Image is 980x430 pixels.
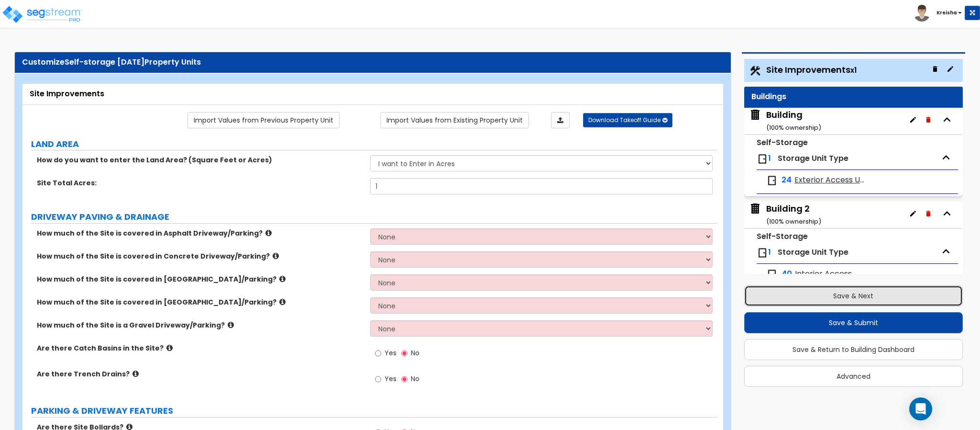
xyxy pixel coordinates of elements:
span: No [411,348,419,358]
label: How much of the Site is covered in [GEOGRAPHIC_DATA]/Parking? [37,274,363,284]
img: door.png [766,175,778,186]
input: Yes [375,348,381,359]
img: door.png [757,153,768,165]
div: Building [766,109,821,133]
span: Yes [385,348,396,358]
button: Save & Return to Building Dashboard [744,339,963,360]
img: door.png [757,247,768,259]
small: x1 [850,65,857,75]
img: avatar.png [914,5,930,22]
label: DRIVEWAY PAVING & DRAINAGE [31,211,717,223]
label: Are there Catch Basins in the Site? [37,343,363,353]
small: Self-Storage [757,231,808,242]
span: No [411,374,419,384]
small: Self-Storage [757,137,808,148]
i: click for more info! [132,370,139,377]
div: Site Improvements [30,89,716,100]
span: Interior Access [795,269,852,280]
label: How much of the Site is covered in Asphalt Driveway/Parking? [37,228,363,238]
label: Site Total Acres: [37,178,363,188]
span: 1 [768,247,771,258]
label: Are there Trench Drains? [37,369,363,379]
div: Building 2 [766,203,821,227]
span: Yes [385,374,396,384]
label: PARKING & DRIVEWAY FEATURES [31,405,717,417]
div: Customize Property Units [22,57,724,68]
i: click for more info! [166,344,173,351]
a: Import the dynamic attributes value through Excel sheet [551,112,570,128]
button: Save & Submit [744,312,963,333]
div: Open Intercom Messenger [909,397,932,420]
i: click for more info! [279,298,286,306]
button: Download Takeoff Guide [583,113,672,127]
span: Site Improvements [766,64,857,76]
img: building.svg [749,109,761,121]
b: Kreisha [936,9,957,16]
i: click for more info! [228,321,234,328]
span: 24 [782,175,792,186]
input: Yes [375,374,381,385]
label: How much of the Site is covered in [GEOGRAPHIC_DATA]/Parking? [37,297,363,307]
button: Save & Next [744,285,963,306]
div: Buildings [751,91,956,102]
i: click for more info! [279,275,286,283]
small: ( 100 % ownership) [766,217,821,226]
label: LAND AREA [31,138,717,150]
span: Building 2 [749,203,821,227]
span: Building [749,109,821,133]
span: Exterior Access Units [794,175,867,186]
label: How do you want to enter the Land Area? (Square Feet or Acres) [37,155,363,165]
i: click for more info! [265,229,272,237]
a: Import the dynamic attribute values from previous properties. [187,112,340,128]
span: Storage Unit Type [778,247,848,258]
input: No [401,374,407,385]
img: building.svg [749,203,761,215]
span: Self-storage [DATE] [65,57,144,68]
a: Import the dynamic attribute values from existing properties. [380,112,529,128]
span: Storage Unit Type [778,153,848,164]
button: Advanced [744,366,963,387]
small: ( 100 % ownership) [766,123,821,132]
img: logo_pro_r.png [1,5,83,24]
span: 40 [782,269,792,280]
input: No [401,348,407,359]
img: door.png [766,269,778,280]
img: Construction.png [749,65,761,77]
span: Download Takeoff Guide [588,116,661,124]
label: How much of the Site is covered in Concrete Driveway/Parking? [37,251,363,261]
span: 1 [768,153,771,164]
i: click for more info! [273,252,279,260]
label: How much of the Site is a Gravel Driveway/Parking? [37,320,363,330]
